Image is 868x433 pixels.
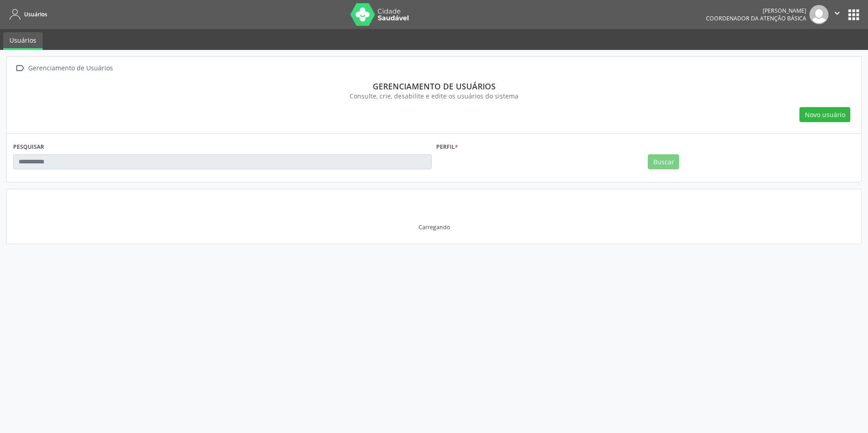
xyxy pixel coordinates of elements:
img: img [809,5,829,24]
i:  [832,8,842,18]
button:  [829,5,846,24]
a: Usuários [3,32,43,50]
i:  [13,62,26,75]
a:  Gerenciamento de Usuários [13,62,114,75]
div: Consulte, crie, desabilite e edite os usuários do sistema [20,91,848,101]
label: PESQUISAR [13,140,44,154]
label: Perfil [436,140,458,154]
span: Coordenador da Atenção Básica [706,15,806,22]
span: Novo usuário [805,110,845,119]
button: Buscar [648,154,679,170]
a: Usuários [6,7,47,22]
div: [PERSON_NAME] [706,7,806,15]
div: Carregando [419,223,450,231]
button: Novo usuário [799,107,850,123]
span: Usuários [24,10,47,18]
button: apps [846,7,862,23]
div: Gerenciamento de usuários [20,81,848,91]
div: Gerenciamento de Usuários [26,62,114,75]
